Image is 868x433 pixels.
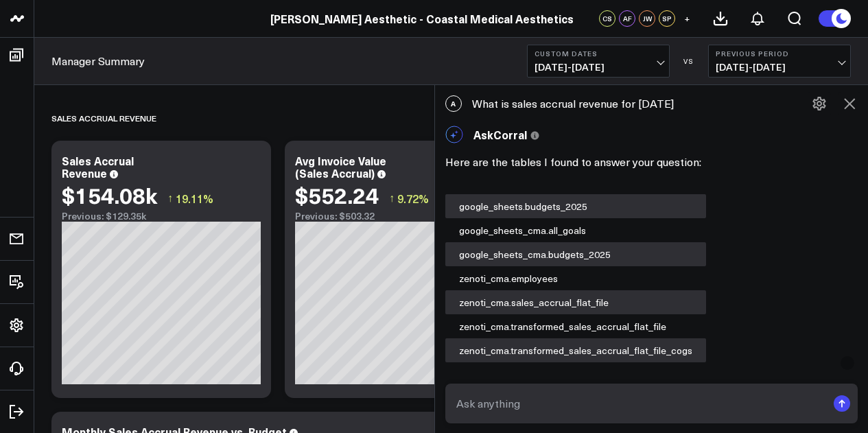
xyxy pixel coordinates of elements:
[473,127,527,142] span: AskCorral
[176,191,213,206] span: 19.11%
[619,10,635,27] div: AF
[684,14,690,23] span: +
[270,11,574,26] a: [PERSON_NAME] Aesthetic - Coastal Medical Aesthetics
[679,10,695,27] button: +
[659,10,675,27] div: SP
[445,194,706,218] div: google_sheets.budgets_2025
[295,153,386,180] div: Avg Invoice Value (Sales Accrual)
[167,189,173,207] span: ↑
[62,153,134,180] div: Sales Accrual Revenue
[716,62,843,73] span: [DATE] - [DATE]
[295,183,379,207] div: $552.24
[445,338,706,362] div: zenoti_cma.transformed_sales_accrual_flat_file_cogs
[62,183,157,207] div: $154.08k
[445,266,706,290] div: zenoti_cma.employees
[445,95,462,112] span: A
[445,218,706,242] div: google_sheets_cma.all_goals
[295,211,494,222] div: Previous: $503.32
[445,242,706,266] div: google_sheets_cma.budgets_2025
[535,49,662,58] b: Custom Dates
[397,191,429,206] span: 9.72%
[677,57,701,65] div: VS
[535,62,662,73] span: [DATE] - [DATE]
[599,10,615,27] div: CS
[639,10,655,27] div: JW
[445,290,706,314] div: zenoti_cma.sales_accrual_flat_file
[51,54,145,69] a: Manager Summary
[445,314,706,338] div: zenoti_cma.transformed_sales_accrual_flat_file
[389,189,395,207] span: ↑
[453,391,828,416] input: Ask anything
[716,49,843,58] b: Previous Period
[51,102,156,134] div: Sales Accrual Revenue
[62,211,261,222] div: Previous: $129.35k
[708,45,851,78] button: Previous Period[DATE]-[DATE]
[527,45,670,78] button: Custom Dates[DATE]-[DATE]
